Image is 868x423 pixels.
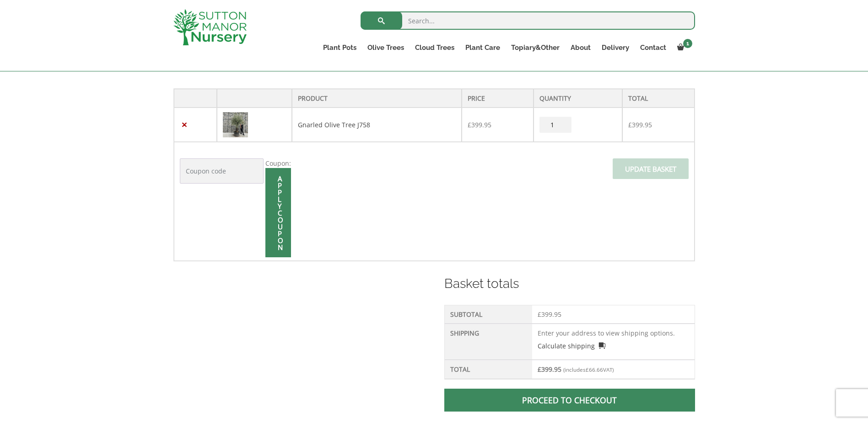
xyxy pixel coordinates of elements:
a: Proceed to checkout [444,389,695,412]
a: Olive Trees [362,41,410,54]
span: 1 [683,39,692,48]
th: Product [292,89,462,108]
th: Shipping [445,324,532,360]
a: Delivery [596,41,635,54]
td: Enter your address to view shipping options. [532,324,694,360]
bdi: 399.95 [538,365,561,374]
a: Remove this item [180,120,189,130]
a: Contact [635,41,672,54]
span: £ [538,365,541,374]
bdi: 399.95 [628,120,652,129]
img: logo [173,9,247,45]
a: Plant Care [460,41,506,54]
small: (includes VAT) [563,366,614,373]
a: 1 [672,41,695,54]
a: Topiary&Other [506,41,565,54]
bdi: 399.95 [468,120,491,129]
span: 66.66 [586,366,603,373]
input: Search... [361,11,695,30]
span: £ [538,310,541,319]
h2: Basket totals [444,274,695,293]
a: Gnarled Olive Tree J758 [298,120,370,129]
th: Price [462,89,534,108]
a: Plant Pots [318,41,362,54]
input: Product quantity [539,117,571,133]
label: Coupon: [265,159,291,168]
th: Subtotal [445,305,532,324]
th: Total [622,89,694,108]
th: Quantity [534,89,622,108]
span: £ [628,120,632,129]
input: Apply coupon [265,168,291,257]
input: Update basket [613,158,689,179]
span: £ [468,120,471,129]
a: Calculate shipping [538,341,605,351]
input: Coupon code [180,158,264,184]
img: Cart - 91CDCAE7 EBD7 4882 A047 3B9DA9457BA9 1 105 c [223,112,248,137]
th: Total [445,360,532,379]
a: About [565,41,596,54]
span: £ [586,366,589,373]
bdi: 399.95 [538,310,561,319]
a: Cloud Trees [410,41,460,54]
